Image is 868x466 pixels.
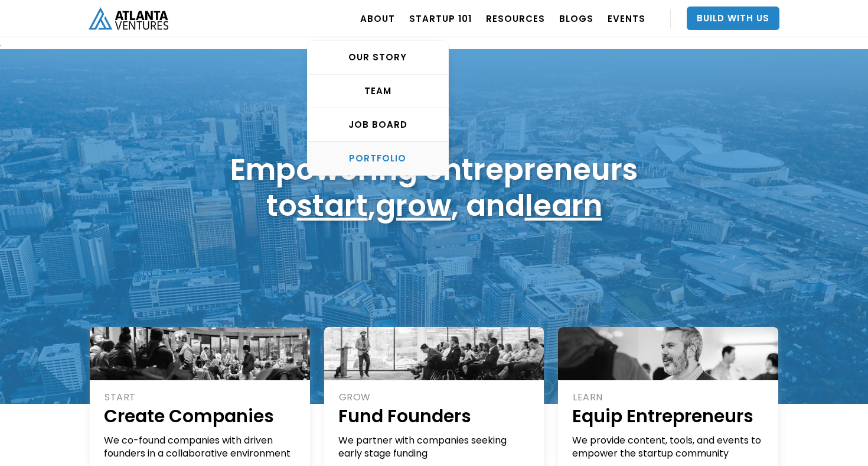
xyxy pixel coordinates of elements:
[308,108,448,142] a: Job Board
[105,391,297,404] div: START
[230,151,638,224] h1: Empowering entrepreneurs to , , and
[572,434,765,460] div: We provide content, tools, and events to empower the startup community
[339,391,531,404] div: GROW
[297,185,368,226] a: start
[559,2,593,35] a: BLOGS
[525,185,602,226] a: learn
[572,404,765,428] h1: Equip Entrepreneurs
[308,119,448,131] div: Job Board
[308,75,448,108] a: TEAM
[338,404,531,428] h1: Fund Founders
[409,2,472,35] a: Startup 101
[308,85,448,97] div: TEAM
[104,404,297,428] h1: Create Companies
[687,7,779,30] a: Build With Us
[608,2,645,35] a: EVENTS
[104,434,297,460] div: We co-found companies with driven founders in a collaborative environment
[360,2,395,35] a: ABOUT
[338,434,531,460] div: We partner with companies seeking early stage funding
[308,41,448,75] a: OUR STORY
[486,2,545,35] a: RESOURCES
[308,153,448,164] div: PORTFOLIO
[376,185,451,226] a: grow
[308,142,448,175] a: PORTFOLIO
[308,51,448,63] div: OUR STORY
[573,391,765,404] div: LEARN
